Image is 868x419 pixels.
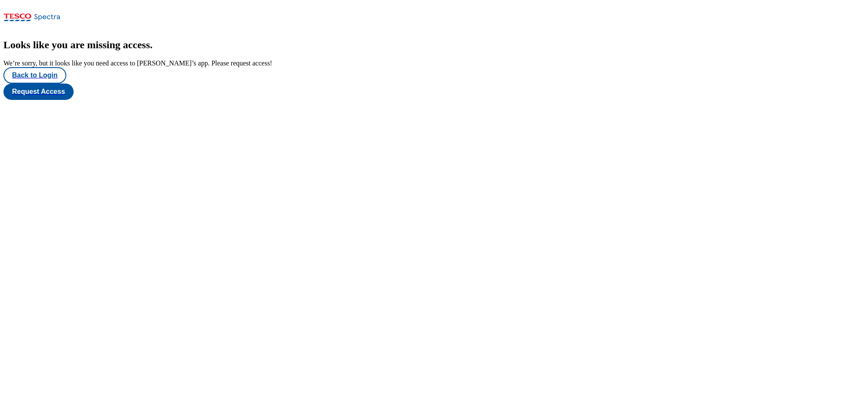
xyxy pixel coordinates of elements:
a: Back to Login [3,67,865,84]
span: . [150,39,152,50]
h2: Looks like you are missing access [3,39,865,51]
a: Request Access [3,84,865,100]
button: Request Access [3,84,74,100]
button: Back to Login [3,67,66,84]
div: We’re sorry, but it looks like you need access to [PERSON_NAME]’s app. Please request access! [3,59,865,67]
